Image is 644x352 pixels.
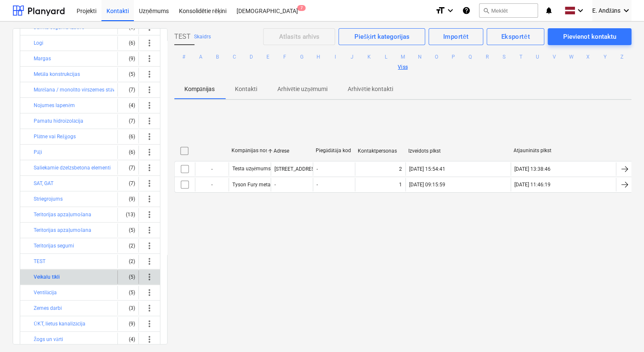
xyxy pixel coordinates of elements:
[408,148,507,154] div: Izveidots plkst
[34,272,60,282] button: Veikalu tīkli
[317,166,318,172] div: -
[121,52,135,65] div: (9)
[532,52,543,62] button: U
[121,270,135,284] div: (5)
[144,319,154,329] span: more_vert
[121,286,135,299] div: (5)
[514,182,551,188] div: [DATE] 11:46:19
[34,288,57,298] button: Ventilācija
[549,52,559,62] button: V
[34,194,63,204] button: Striegrojums
[144,241,154,251] span: more_vert
[354,31,410,42] div: Piešķirt kategorijas
[274,166,319,172] div: [STREET_ADDRESS]
[34,256,45,266] button: TEST
[563,31,616,42] div: Pievienot kontaktu
[121,255,135,268] div: (2)
[600,52,610,62] button: Y
[431,52,442,62] button: O
[445,5,455,16] i: keyboard_arrow_down
[144,54,154,64] span: more_vert
[34,303,62,313] button: Zemes darbi
[516,52,526,62] button: T
[144,225,154,235] span: more_vert
[621,5,631,16] i: keyboard_arrow_down
[144,178,154,188] span: more_vert
[121,301,135,315] div: (3)
[144,210,154,220] span: more_vert
[465,52,475,62] button: Q
[583,52,593,62] button: X
[121,317,135,331] div: (9)
[263,52,273,62] button: E
[381,52,391,62] button: L
[184,85,215,94] p: Kompānijas
[545,5,553,16] i: notifications
[144,288,154,298] span: more_vert
[34,334,63,344] button: Žogs un vārti
[121,130,135,143] div: (6)
[399,182,402,188] div: 1
[232,166,275,172] div: Testa uzņēmums 1
[428,28,483,45] button: Importēt
[483,7,490,14] span: search
[34,100,75,110] button: Nojumes lapenēm
[213,52,223,62] button: B
[144,132,154,142] span: more_vert
[548,28,631,45] button: Pievienot kontaktu
[514,148,612,154] div: Atjaunināts plkst
[229,52,240,62] button: C
[34,38,43,48] button: Logi
[194,32,211,42] button: Skaidrs
[514,166,551,172] div: [DATE] 13:38:46
[232,182,295,188] div: Tyson Fury metal company
[34,69,80,79] button: Metāla konstrukcijas
[297,5,306,11] span: 7
[34,163,111,173] button: Saliekamie dzelzsbetona elementi
[479,3,538,18] button: Meklēt
[121,36,135,50] div: (6)
[317,182,318,188] div: -
[398,62,408,72] button: Viss
[617,52,627,62] button: Z
[297,52,307,62] button: G
[121,99,135,112] div: (4)
[566,52,576,62] button: W
[121,208,135,221] div: (13)
[174,32,191,42] span: TEST
[347,52,357,62] button: J
[144,100,154,110] span: more_vert
[499,52,509,62] button: S
[121,177,135,190] div: (7)
[144,303,154,313] span: more_vert
[144,38,154,48] span: more_vert
[144,272,154,282] span: more_vert
[34,210,91,220] button: Teritorijas apzaļumošana
[34,178,53,188] button: SAT, GAT
[435,5,445,16] i: format_size
[121,67,135,81] div: (5)
[592,7,620,14] span: E. Andžāns
[235,85,257,94] p: Kontakti
[34,116,83,126] button: Pamatu hidroizolācija
[34,319,85,329] button: ŪKT, lietus kanalizācija
[144,194,154,204] span: more_vert
[316,148,351,154] div: Piegādātāja kods
[34,54,51,64] button: Margas
[602,312,644,352] iframe: Chat Widget
[501,31,530,42] div: Eksportēt
[409,182,445,188] div: [DATE] 09:15:59
[144,256,154,266] span: more_vert
[34,147,42,157] button: Pāļi
[34,225,91,235] button: Teritorijas apzaļumošana
[34,241,74,251] button: Teritorijas segumi
[121,192,135,206] div: (9)
[196,52,206,62] button: A
[179,52,189,62] button: #
[144,69,154,79] span: more_vert
[144,334,154,344] span: more_vert
[330,52,341,62] button: I
[121,145,135,159] div: (6)
[415,52,425,62] button: N
[232,148,267,154] div: Kompānijas nosaukums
